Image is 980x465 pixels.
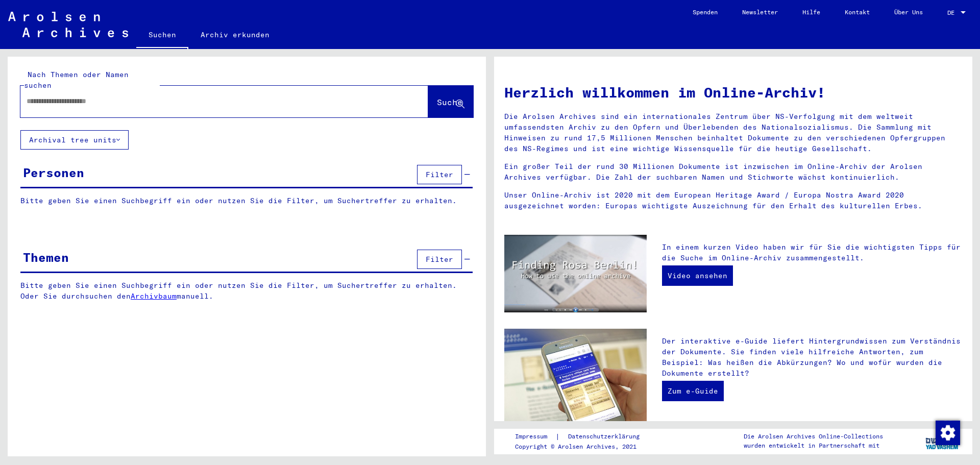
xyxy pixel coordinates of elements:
a: Suchen [136,22,188,49]
div: Themen [23,248,69,266]
p: Die Arolsen Archives Online-Collections [744,432,883,441]
div: Zustimmung ändern [935,420,960,445]
a: Archivbaum [131,291,177,301]
div: Personen [23,163,84,182]
img: yv_logo.png [923,428,962,454]
a: Zum e-Guide [662,381,724,401]
a: Archiv erkunden [188,22,282,47]
p: Bitte geben Sie einen Suchbegriff ein oder nutzen Sie die Filter, um Suchertreffer zu erhalten. O... [20,280,473,302]
p: Bitte geben Sie einen Suchbegriff ein oder nutzen Sie die Filter, um Suchertreffer zu erhalten. [20,195,473,206]
p: Ein großer Teil der rund 30 Millionen Dokumente ist inzwischen im Online-Archiv der Arolsen Archi... [504,161,962,183]
p: wurden entwickelt in Partnerschaft mit [744,441,883,450]
p: Der interaktive e-Guide liefert Hintergrundwissen zum Verständnis der Dokumente. Sie finden viele... [662,336,962,379]
img: Zustimmung ändern [936,421,960,445]
a: Datenschutzerklärung [560,431,652,442]
button: Filter [417,250,462,269]
div: | [515,431,652,442]
button: Filter [417,165,462,184]
span: Filter [426,255,453,264]
img: eguide.jpg [504,329,647,424]
p: Die Arolsen Archives sind ein internationales Zentrum über NS-Verfolgung mit dem weltweit umfasse... [504,111,962,154]
button: Suche [428,86,473,117]
img: video.jpg [504,235,647,312]
img: Arolsen_neg.svg [8,12,128,37]
h1: Herzlich willkommen im Online-Archiv! [504,82,962,103]
span: Suche [437,97,462,107]
p: Copyright © Arolsen Archives, 2021 [515,442,652,451]
span: DE [947,9,959,16]
a: Impressum [515,431,555,442]
p: Unser Online-Archiv ist 2020 mit dem European Heritage Award / Europa Nostra Award 2020 ausgezeic... [504,190,962,211]
mat-label: Nach Themen oder Namen suchen [24,70,129,90]
p: In einem kurzen Video haben wir für Sie die wichtigsten Tipps für die Suche im Online-Archiv zusa... [662,242,962,263]
span: Filter [426,170,453,179]
button: Archival tree units [20,130,129,150]
a: Video ansehen [662,265,733,286]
